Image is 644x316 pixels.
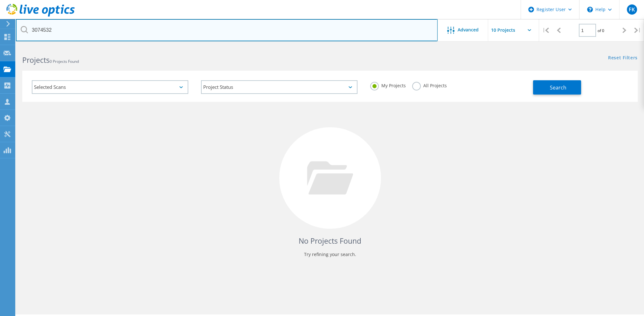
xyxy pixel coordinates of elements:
[631,19,644,42] div: |
[6,13,75,18] a: Live Optics Dashboard
[50,59,79,64] span: 0 Projects Found
[539,19,552,42] div: |
[598,28,604,33] span: of 0
[412,82,447,88] label: All Projects
[29,249,631,260] p: Try refining your search.
[32,80,188,94] div: Selected Scans
[16,19,438,41] input: Search projects by name, owner, ID, company, etc
[608,56,638,61] a: Reset Filters
[629,7,635,12] span: FK
[533,80,581,95] button: Search
[22,55,50,65] b: Projects
[458,28,479,32] span: Advanced
[587,7,593,12] svg: \n
[550,84,566,91] span: Search
[370,82,406,88] label: My Projects
[29,236,631,246] h4: No Projects Found
[201,80,357,94] div: Project Status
